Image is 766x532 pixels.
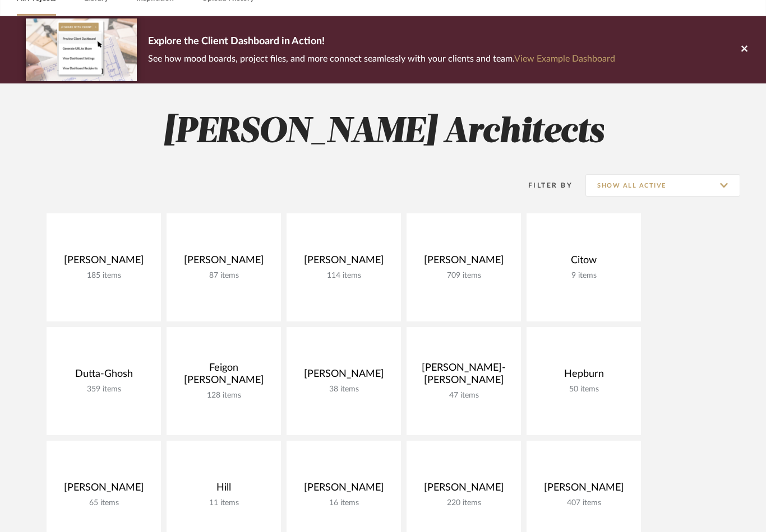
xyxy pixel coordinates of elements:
div: [PERSON_NAME] [296,254,392,271]
div: 87 items [176,271,272,281]
div: 114 items [296,271,392,281]
div: [PERSON_NAME] [416,482,512,498]
div: [PERSON_NAME] [56,482,152,498]
div: [PERSON_NAME] [176,254,272,271]
div: 16 items [296,498,392,508]
div: 65 items [56,498,152,508]
img: d5d033c5-7b12-40c2-a960-1ecee1989c38.png [26,18,137,81]
div: [PERSON_NAME]-[PERSON_NAME] [416,362,512,391]
div: [PERSON_NAME] [296,482,392,498]
div: 185 items [56,271,152,281]
div: 359 items [56,385,152,394]
div: 9 items [536,271,632,281]
div: 128 items [176,391,272,400]
div: Hill [176,482,272,498]
div: 38 items [296,385,392,394]
div: 220 items [416,498,512,508]
div: Dutta-Ghosh [56,368,152,385]
div: 11 items [176,498,272,508]
p: Explore the Client Dashboard in Action! [148,33,615,51]
p: See how mood boards, project files, and more connect seamlessly with your clients and team. [148,51,615,67]
div: 50 items [536,385,632,394]
div: Feigon [PERSON_NAME] [176,362,272,391]
div: 47 items [416,391,512,400]
div: [PERSON_NAME] [56,254,152,271]
div: 407 items [536,498,632,508]
div: [PERSON_NAME] [416,254,512,271]
a: View Example Dashboard [514,54,615,63]
div: 709 items [416,271,512,281]
div: [PERSON_NAME] [536,482,632,498]
div: Filter By [514,180,573,191]
div: Hepburn [536,368,632,385]
div: Citow [536,254,632,271]
div: [PERSON_NAME] [296,368,392,385]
